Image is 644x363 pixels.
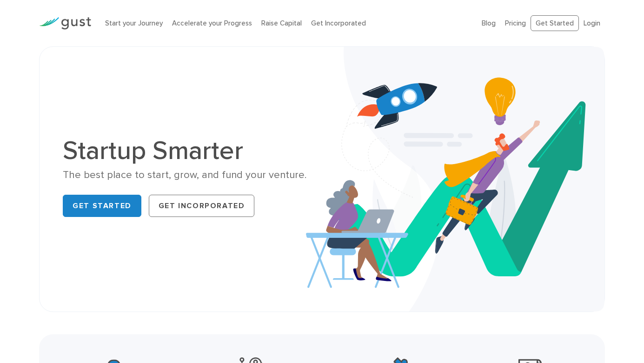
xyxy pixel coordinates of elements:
a: Accelerate your Progress [172,19,252,27]
img: Startup Smarter Hero [306,47,604,312]
h1: Startup Smarter [63,138,315,164]
a: Start your Journey [105,19,163,27]
a: Raise Capital [261,19,302,27]
a: Get Incorporated [311,19,366,27]
a: Get Started [531,15,579,32]
a: Blog [482,19,496,27]
a: Get Incorporated [149,195,255,217]
img: Gust Logo [39,17,91,30]
a: Get Started [63,195,141,217]
a: Pricing [505,19,526,27]
div: The best place to start, grow, and fund your venture. [63,168,315,182]
a: Login [584,19,600,27]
